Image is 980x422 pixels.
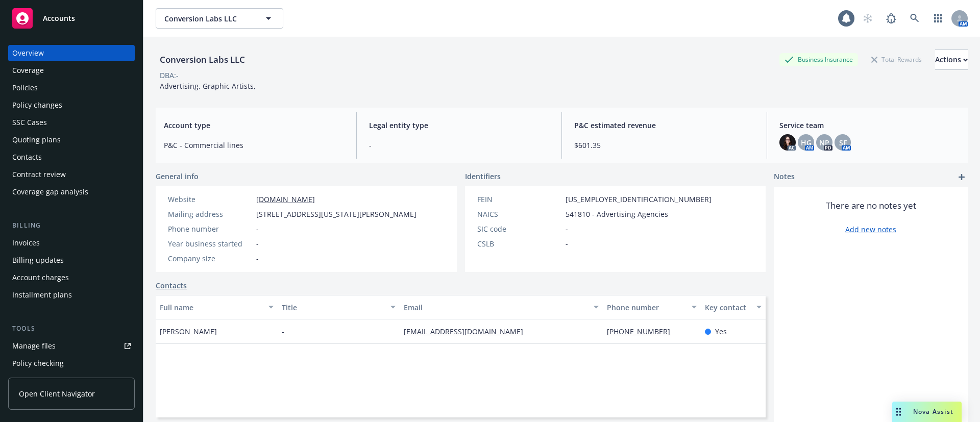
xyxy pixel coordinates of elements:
[477,209,561,219] div: NAICS
[8,184,135,200] a: Coverage gap analysis
[160,81,256,91] span: Advertising, Graphic Artists,
[160,302,262,313] div: Full name
[465,171,501,182] span: Identifiers
[404,327,531,336] a: [EMAIL_ADDRESS][DOMAIN_NAME]
[477,238,561,249] div: CSLB
[845,224,896,235] a: Add new notes
[566,209,668,219] span: 541810 - Advertising Agencies
[8,269,135,286] a: Account charges
[607,302,685,313] div: Phone number
[160,70,179,81] div: DBA: -
[477,194,561,205] div: FEIN
[955,171,968,183] a: add
[164,13,253,24] span: Conversion Labs LLC
[701,295,766,319] button: Key contact
[774,171,795,183] span: Notes
[935,49,968,70] button: Actions
[160,326,217,337] span: [PERSON_NAME]
[801,137,812,148] span: HG
[12,235,40,251] div: Invoices
[12,287,72,303] div: Installment plans
[857,8,878,29] a: Start snowing
[819,137,829,148] span: NP
[935,50,968,69] div: Actions
[715,326,727,337] span: Yes
[8,132,135,148] a: Quoting plans
[369,120,549,131] span: Legal entity type
[12,338,56,354] div: Manage files
[779,53,858,66] div: Business Insurance
[8,252,135,268] a: Billing updates
[8,80,135,96] a: Policies
[19,388,95,399] span: Open Client Navigator
[928,8,948,29] a: Switch app
[8,287,135,303] a: Installment plans
[607,327,678,336] a: [PHONE_NUMBER]
[12,184,88,200] div: Coverage gap analysis
[12,149,42,165] div: Contacts
[779,120,960,131] span: Service team
[8,220,135,231] div: Billing
[8,324,135,334] div: Tools
[168,238,252,249] div: Year business started
[566,194,712,205] span: [US_EMPLOYER_IDENTIFICATION_NUMBER]
[12,114,47,131] div: SSC Cases
[168,253,252,264] div: Company size
[164,120,344,131] span: Account type
[866,53,927,66] div: Total Rewards
[278,295,400,319] button: Title
[168,209,252,219] div: Mailing address
[12,80,38,96] div: Policies
[156,171,199,182] span: General info
[892,402,905,422] div: Drag to move
[8,149,135,165] a: Contacts
[826,200,916,212] span: There are no notes yet
[913,407,953,416] span: Nova Assist
[12,132,61,148] div: Quoting plans
[156,295,278,319] button: Full name
[566,238,568,249] span: -
[8,97,135,113] a: Policy changes
[705,302,750,313] div: Key contact
[8,235,135,251] a: Invoices
[8,355,135,371] a: Policy checking
[839,137,847,148] span: SF
[8,338,135,354] a: Manage files
[256,238,259,249] span: -
[12,355,64,371] div: Policy checking
[8,166,135,183] a: Contract review
[566,224,568,234] span: -
[156,8,283,29] button: Conversion Labs LLC
[779,134,796,151] img: photo
[43,14,75,22] span: Accounts
[12,166,66,183] div: Contract review
[164,140,344,151] span: P&C - Commercial lines
[282,302,384,313] div: Title
[8,4,135,33] a: Accounts
[477,224,561,234] div: SIC code
[8,45,135,61] a: Overview
[574,120,754,131] span: P&C estimated revenue
[8,62,135,79] a: Coverage
[603,295,700,319] button: Phone number
[881,8,901,29] a: Report a Bug
[282,326,284,337] span: -
[12,252,64,268] div: Billing updates
[168,224,252,234] div: Phone number
[12,45,44,61] div: Overview
[8,114,135,131] a: SSC Cases
[12,62,44,79] div: Coverage
[256,194,315,204] a: [DOMAIN_NAME]
[404,302,587,313] div: Email
[156,280,187,291] a: Contacts
[256,224,259,234] span: -
[12,269,69,286] div: Account charges
[168,194,252,205] div: Website
[156,53,249,66] div: Conversion Labs LLC
[12,97,62,113] div: Policy changes
[369,140,549,151] span: -
[892,402,962,422] button: Nova Assist
[400,295,603,319] button: Email
[256,209,416,219] span: [STREET_ADDRESS][US_STATE][PERSON_NAME]
[256,253,259,264] span: -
